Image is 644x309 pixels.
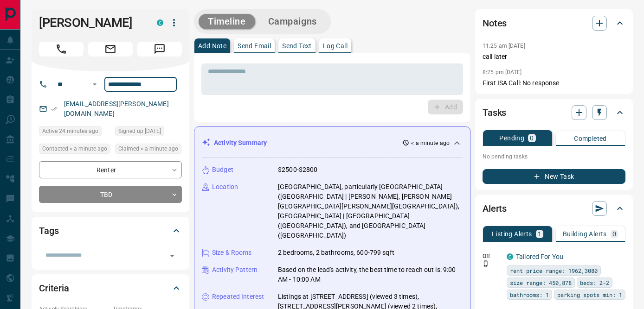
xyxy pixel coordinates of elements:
[483,101,625,124] div: Tasks
[483,150,625,164] p: No pending tasks
[214,138,267,148] p: Activity Summary
[118,144,178,153] span: Claimed < a minute ago
[510,278,572,287] span: size range: 450,878
[510,266,598,275] span: rent price range: 1962,3080
[118,126,161,136] span: Signed up [DATE]
[483,69,522,76] p: 8:25 pm [DATE]
[612,231,616,237] p: 0
[492,231,532,237] p: Listing Alerts
[282,43,312,49] p: Send Text
[89,79,100,90] button: Open
[507,253,513,260] div: condos.ca
[202,134,463,151] div: Activity Summary< a minute ago
[323,43,348,49] p: Log Call
[580,278,609,287] span: beds: 2-2
[483,252,501,260] p: Off
[198,43,226,49] p: Add Note
[483,201,507,216] h2: Alerts
[530,135,534,141] p: 0
[212,265,258,275] p: Activity Pattern
[563,231,607,237] p: Building Alerts
[483,52,625,62] p: call later
[39,223,58,238] h2: Tags
[51,106,58,112] svg: Email Verified
[278,182,463,240] p: [GEOGRAPHIC_DATA], particularly [GEOGRAPHIC_DATA] ([GEOGRAPHIC_DATA] | [PERSON_NAME], [PERSON_NAM...
[88,42,133,57] span: Email
[39,277,182,299] div: Criteria
[483,260,489,267] svg: Push Notification Only
[212,248,252,258] p: Size & Rooms
[574,135,607,142] p: Completed
[39,161,182,178] div: Renter
[39,42,84,57] span: Call
[483,105,506,120] h2: Tasks
[538,231,541,237] p: 1
[39,144,110,157] div: Tue Oct 14 2025
[157,19,163,26] div: condos.ca
[212,182,238,192] p: Location
[42,144,107,153] span: Contacted < a minute ago
[238,43,271,49] p: Send Email
[259,14,326,29] button: Campaigns
[483,197,625,220] div: Alerts
[64,100,169,117] a: [EMAIL_ADDRESS][PERSON_NAME][DOMAIN_NAME]
[278,265,463,284] p: Based on the lead's activity, the best time to reach out is: 9:00 AM - 10:00 AM
[39,15,143,30] h1: [PERSON_NAME]
[411,139,450,147] p: < a minute ago
[510,290,549,299] span: bathrooms: 1
[278,165,317,175] p: $2500-$2800
[557,290,622,299] span: parking spots min: 1
[278,248,394,258] p: 2 bedrooms, 2 bathrooms, 600-799 sqft
[39,220,182,242] div: Tags
[115,126,182,139] div: Sun Jun 02 2024
[483,12,625,34] div: Notes
[115,144,182,157] div: Tue Oct 14 2025
[483,169,625,184] button: New Task
[516,253,563,260] a: Tailored For You
[39,126,110,139] div: Tue Oct 14 2025
[199,14,255,29] button: Timeline
[39,186,182,203] div: TBD
[137,42,182,57] span: Message
[483,78,625,88] p: First ISA Call: No response
[39,281,69,296] h2: Criteria
[42,126,98,136] span: Active 24 minutes ago
[212,292,264,302] p: Repeated Interest
[499,135,524,141] p: Pending
[212,165,233,175] p: Budget
[483,16,507,31] h2: Notes
[166,249,179,262] button: Open
[483,43,525,49] p: 11:25 am [DATE]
